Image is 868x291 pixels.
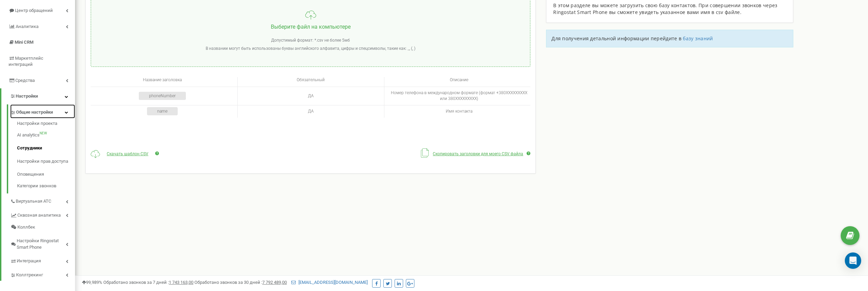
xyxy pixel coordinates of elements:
span: В этом разделе вы можете загрузить свою базу контактов. При совершении звонков через Ringostat Sm... [553,2,777,15]
span: Номер телефона в международном формате (формат +380XXXXXXXXX или 380XXXXXXXXX) [391,90,527,101]
span: Аналитика [16,24,39,29]
span: Маркетплейс интеграций [9,56,43,67]
span: Коллбек [17,224,35,231]
span: ДА [308,109,314,114]
span: Средства [15,78,35,83]
span: Обязательный [297,77,325,82]
span: Сквозная аналитика [17,212,61,219]
span: Скопировать заголовки для моего CSV файла [433,151,523,156]
a: Категории звонков [17,181,75,189]
span: Настройки [16,93,38,99]
span: Коллтрекинг [16,272,43,278]
a: Сквозная аналитика [10,207,75,221]
a: Виртуальная АТС [10,193,75,207]
span: Описание [450,77,468,82]
div: name [147,107,178,115]
a: Интеграция [10,253,75,267]
span: Имя контакта [446,109,472,114]
a: базу знаний [683,35,713,42]
span: Центр обращений [15,8,53,13]
a: Коллбек [10,221,75,233]
span: 99,989% [82,280,102,285]
u: 1 743 163,00 [169,280,193,285]
a: AI analyticsNEW [17,129,75,142]
a: Настройки Ringostat Smart Phone [10,233,75,253]
a: Сотрудники [17,142,75,155]
a: Коллтрекинг [10,267,75,281]
span: Обработано звонков за 30 дней : [194,280,287,285]
span: Интеграция [17,258,41,264]
span: Для получения детальной информации перейдите в [551,35,681,42]
a: Оповещения [17,168,75,181]
div: Open Intercom Messenger [845,252,861,269]
a: [EMAIL_ADDRESS][DOMAIN_NAME] [291,280,368,285]
a: Скачать шаблон CSV [103,151,152,156]
span: Mini CRM [15,40,33,45]
span: Настройки Ringostat Smart Phone [17,238,66,250]
span: Обработано звонков за 7 дней : [103,280,193,285]
a: Настройки проекта [17,120,75,129]
div: phoneNumber [139,92,186,100]
span: Название заголовка [143,77,182,82]
a: Настройки [1,88,75,104]
a: Общие настройки [10,104,75,118]
u: 7 792 489,00 [262,280,287,285]
span: Скачать шаблон CSV [107,151,148,156]
span: Общие настройки [16,109,53,116]
span: Виртуальная АТС [16,198,51,205]
a: Настройки прав доступа [17,155,75,168]
span: ДА [308,93,314,98]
